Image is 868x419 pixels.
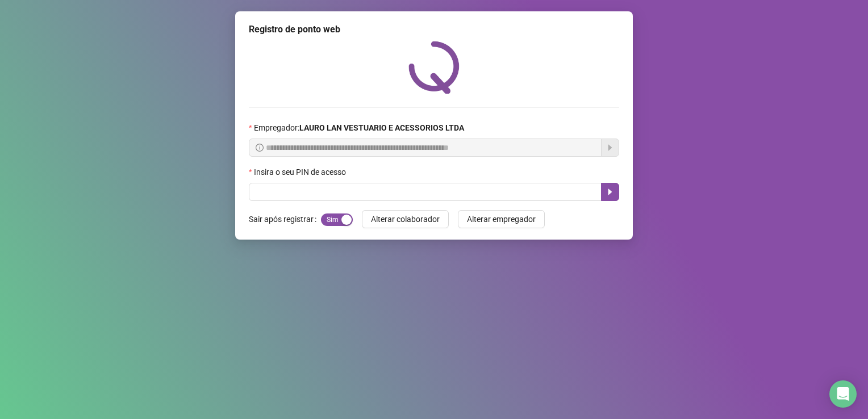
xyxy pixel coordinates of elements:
button: Alterar colaborador [362,210,449,228]
span: info-circle [256,144,264,152]
div: Open Intercom Messenger [829,380,857,408]
span: Alterar empregador [467,213,536,225]
label: Insira o seu PIN de acesso [249,166,353,178]
span: Alterar colaborador [371,213,440,225]
strong: LAURO LAN VESTUARIO E ACESSORIOS LTDA [299,123,464,132]
div: Registro de ponto web [249,23,619,36]
label: Sair após registrar [249,210,321,228]
span: caret-right [606,187,615,196]
button: Alterar empregador [458,210,545,228]
span: Empregador : [254,121,464,134]
img: QRPoint [408,41,460,94]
